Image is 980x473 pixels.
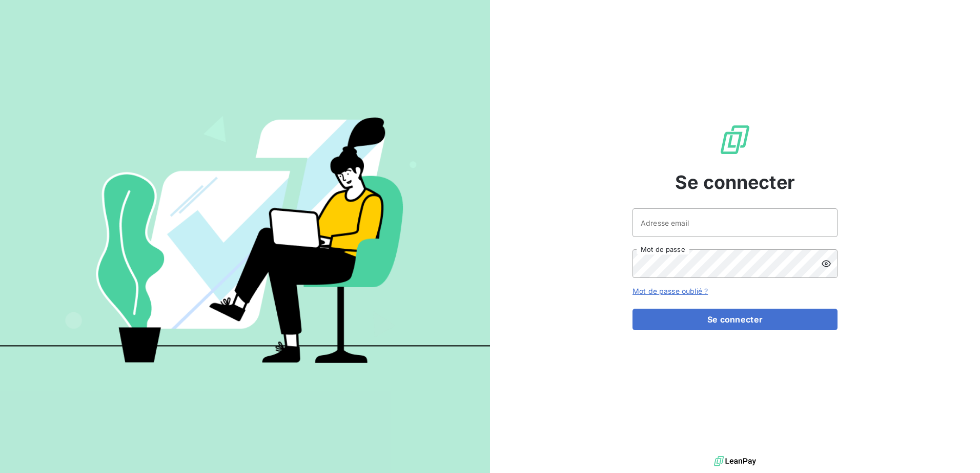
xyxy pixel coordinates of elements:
[632,208,838,237] input: placeholder
[675,168,795,196] span: Se connecter
[719,123,751,156] img: Logo LeanPay
[632,287,708,295] a: Mot de passe oublié ?
[632,309,838,330] button: Se connecter
[714,454,756,469] img: logo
